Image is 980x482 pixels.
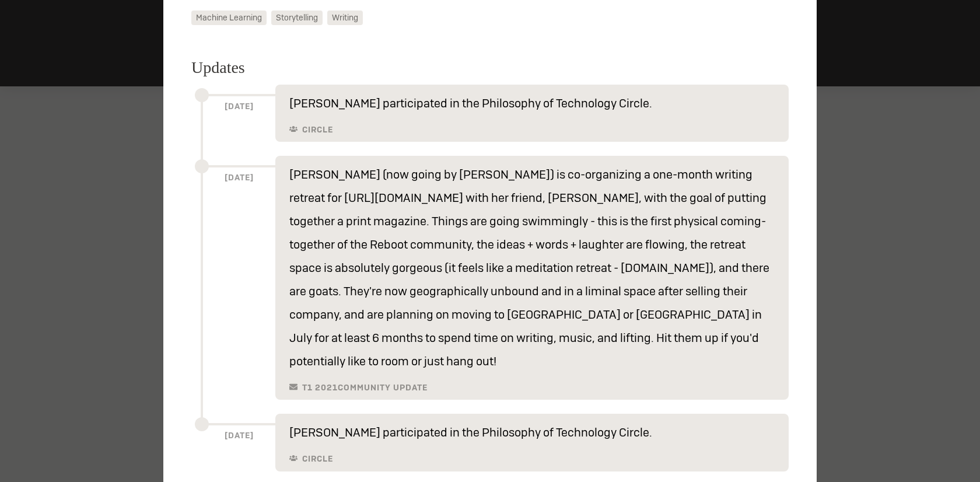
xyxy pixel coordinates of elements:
h6: Circle [289,124,333,135]
h6: T1 2021 Community Update [289,382,428,393]
span: Writing [332,12,358,24]
h3: Updates [191,55,789,80]
h6: Circle [289,453,333,464]
span: Storytelling [276,12,318,24]
p: [PERSON_NAME] (now going by [PERSON_NAME]) is co-organizing a one-month writing retreat for [URL]... [289,163,775,373]
p: [PERSON_NAME] participated in the Philosophy of Technology Circle. [289,92,775,115]
h6: [DATE] [201,165,275,423]
h6: [DATE] [201,94,275,165]
span: Machine Learning [196,12,262,24]
p: [PERSON_NAME] participated in the Philosophy of Technology Circle. [289,421,775,444]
